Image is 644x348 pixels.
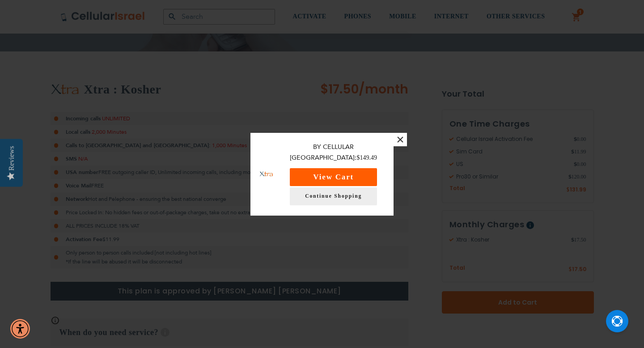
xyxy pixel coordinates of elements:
[10,319,30,339] div: Accessibility Menu
[394,133,407,146] button: ×
[290,187,377,205] a: Continue Shopping
[356,154,377,161] span: $149.49
[8,146,16,170] div: Reviews
[290,168,377,186] button: View Cart
[282,142,385,164] p: By Cellular [GEOGRAPHIC_DATA]:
